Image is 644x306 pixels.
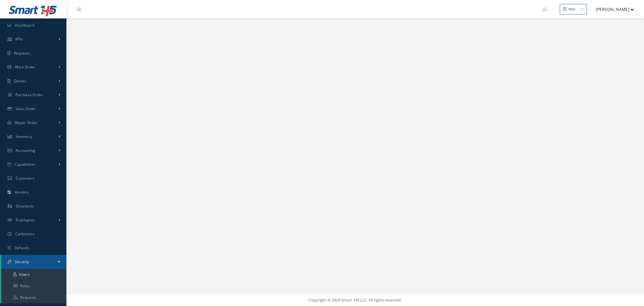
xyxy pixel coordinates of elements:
span: Inventory [16,134,32,139]
span: Capabilities [15,162,36,167]
span: Sales Order [15,106,36,111]
a: Users [1,269,66,280]
div: Copyright © 2025 Smart 145 LLC. All rights reserved. [72,297,638,303]
span: KPIs [15,37,23,42]
span: Calibration [15,231,35,236]
span: Work Order [15,64,35,70]
span: Defaults [14,245,29,250]
span: Security [15,259,29,264]
a: Roles [1,280,66,292]
span: Repair Order [15,120,38,125]
button: New [560,4,587,15]
button: [PERSON_NAME] [590,3,634,15]
span: Purchase Order [15,92,43,97]
span: Quotes [14,78,27,83]
div: New [569,7,575,12]
span: Customers [16,176,35,181]
a: Security [1,255,66,269]
span: Dashboard [15,23,34,28]
a: Requests [1,292,66,303]
span: Employees [16,217,35,223]
span: Shipments [16,203,34,209]
span: Accounting [16,148,35,153]
span: Requests [14,50,30,56]
span: Vendors [14,190,29,195]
